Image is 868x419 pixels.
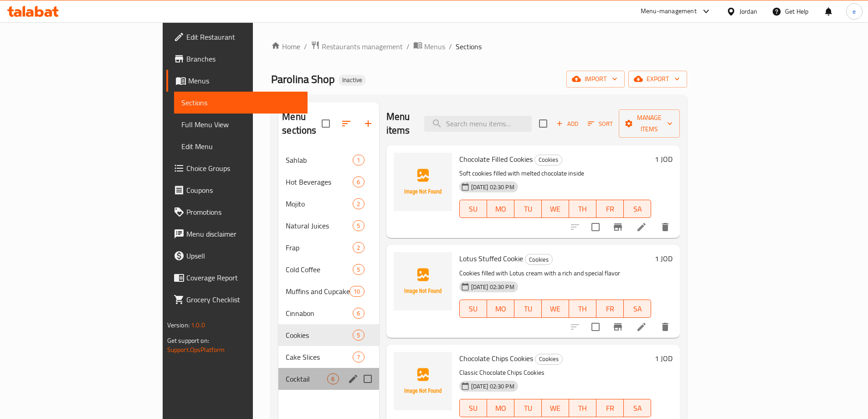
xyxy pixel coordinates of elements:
[586,117,615,131] button: Sort
[286,264,353,275] div: Cold Coffee
[463,302,483,316] span: SU
[463,202,483,216] span: SU
[525,254,552,265] span: Cookies
[654,216,676,238] button: delete
[459,399,487,417] button: SU
[328,375,338,383] span: 6
[286,242,353,253] span: Frap
[487,200,514,218] button: MO
[553,117,582,131] button: Add
[459,252,523,265] span: Lotus Stuffed Cookie
[278,237,379,259] div: Frap2
[627,302,647,316] span: SA
[626,112,673,135] span: Manage items
[655,252,673,265] h6: 1 JOD
[514,200,542,218] button: TU
[394,352,452,410] img: Chocolate Chips Cookies
[167,319,190,331] span: Version:
[353,178,364,186] span: 6
[627,402,647,415] span: SA
[186,250,300,261] span: Upsell
[278,346,379,368] div: Cake Slices7
[459,300,487,318] button: SU
[574,73,617,85] span: import
[535,354,563,365] div: Cookies
[353,331,364,340] span: 5
[386,110,414,137] h2: Menu items
[573,202,593,216] span: TH
[394,252,452,310] img: Lotus Stuffed Cookie
[459,352,533,365] span: Chocolate Chips Cookies
[353,242,364,253] div: items
[167,344,225,356] a: Support.OpsPlatform
[271,41,687,52] nav: breadcrumb
[186,272,300,283] span: Coverage Report
[518,402,538,415] span: TU
[353,309,364,318] span: 6
[424,41,445,52] span: Menus
[518,302,538,316] span: TU
[286,286,349,297] span: Muffins and Cupcakes
[346,372,360,386] button: edit
[459,200,487,218] button: SU
[740,6,757,16] div: Jordan
[186,207,300,217] span: Promotions
[327,373,339,384] div: items
[181,97,300,108] span: Sections
[286,373,327,384] span: Cocktail
[186,31,300,42] span: Edit Restaurant
[286,198,353,209] span: Mojito
[487,399,514,417] button: MO
[353,222,364,230] span: 5
[339,76,366,84] span: Inactive
[186,53,300,64] span: Branches
[316,114,335,133] span: Select all sections
[339,75,366,86] div: Inactive
[655,153,673,166] h6: 1 JOD
[534,155,562,166] div: Cookies
[619,109,680,138] button: Manage items
[424,116,532,132] input: search
[286,176,353,187] span: Hot Beverages
[186,163,300,174] span: Choice Groups
[607,316,629,338] button: Branch-specific-item
[278,215,379,237] div: Natural Juices5
[413,41,445,52] a: Menus
[853,6,856,16] span: e
[353,243,364,252] span: 2
[467,382,518,391] span: [DATE] 02:30 PM
[600,402,620,415] span: FR
[545,402,565,415] span: WE
[596,200,624,218] button: FR
[535,155,562,165] span: Cookies
[286,220,353,231] span: Natural Juices
[459,268,652,279] p: Cookies filled with Lotus cream with a rich and special flavor
[394,153,452,211] img: Chocolate Filled Cookies
[542,300,569,318] button: WE
[534,114,553,133] span: Select section
[278,145,379,393] nav: Menu sections
[188,75,300,86] span: Menus
[566,71,625,88] button: import
[286,352,353,362] div: Cake Slices
[166,289,308,310] a: Grocery Checklist
[166,26,308,48] a: Edit Restaurant
[166,267,308,289] a: Coverage Report
[186,185,300,196] span: Coupons
[191,319,205,331] span: 1.0.0
[353,353,364,362] span: 7
[628,71,687,88] button: export
[525,254,553,265] div: Cookies
[166,201,308,223] a: Promotions
[586,317,605,336] span: Select to update
[322,41,403,52] span: Restaurants management
[350,287,364,296] span: 10
[353,200,364,208] span: 2
[167,335,209,347] span: Get support on:
[636,222,647,233] a: Edit menu item
[655,352,673,365] h6: 1 JOD
[535,354,562,364] span: Cookies
[181,119,300,130] span: Full Menu View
